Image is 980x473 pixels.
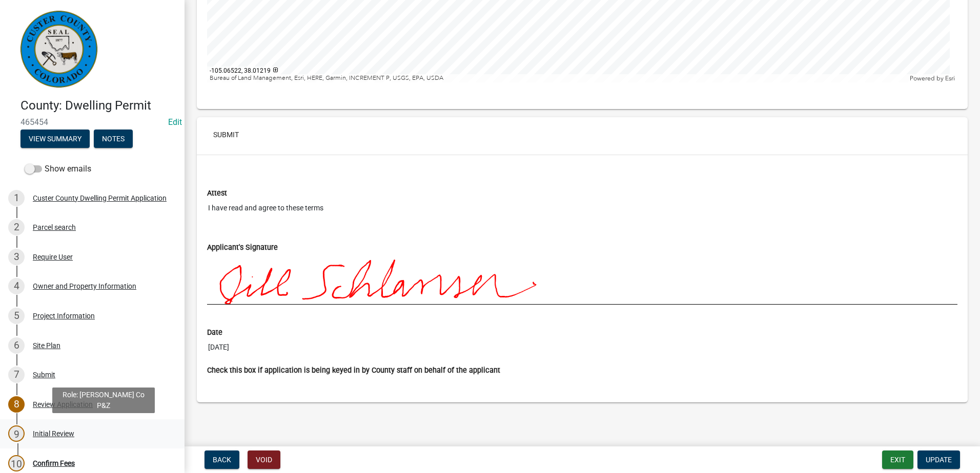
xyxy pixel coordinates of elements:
[207,244,278,251] label: Applicant's Signature
[8,308,25,324] div: 5
[33,430,74,437] div: Initial Review
[205,125,247,144] button: Submit
[926,456,952,464] span: Update
[207,367,500,374] label: Check this box if application is being keyed in by County staff on behalf of the applicant
[21,135,90,143] wm-modal-confirm: Summary
[207,329,222,336] label: Date
[33,312,95,319] div: Project Information
[8,455,25,471] div: 10
[33,342,60,349] div: Site Plan
[207,190,227,197] label: Attest
[917,450,960,469] button: Update
[213,456,231,464] span: Back
[21,98,176,113] h4: County: Dwelling Permit
[33,460,75,467] div: Confirm Fees
[8,278,25,294] div: 4
[21,117,164,127] span: 465454
[168,117,182,127] a: Edit
[21,11,97,88] img: Custer County, Colorado
[882,450,913,469] button: Exit
[21,130,90,148] button: View Summary
[33,283,136,290] div: Owner and Property Information
[8,190,25,206] div: 1
[33,253,73,261] div: Require User
[52,388,155,413] div: Role: [PERSON_NAME] Co P&Z
[25,163,91,175] label: Show emails
[33,401,93,408] div: Review Application
[8,396,25,413] div: 8
[945,75,955,82] a: Esri
[33,224,76,231] div: Parcel search
[8,249,25,265] div: 3
[33,195,167,202] div: Custer County Dwelling Permit Application
[8,219,25,235] div: 2
[205,450,239,469] button: Back
[94,135,133,143] wm-modal-confirm: Notes
[8,337,25,354] div: 6
[33,371,55,378] div: Submit
[207,253,742,304] img: ArF3C8c7lAABAgQIECBAgAABAgQIECBAgAABAgQIbEvgP3ZnVvozZ2lwAAAAAElFTkSuQmCC
[207,74,907,82] div: Bureau of Land Management, Esri, HERE, Garmin, INCREMENT P, USGS, EPA, USDA
[94,130,133,148] button: Notes
[248,450,280,469] button: Void
[907,74,957,82] div: Powered by
[168,117,182,127] wm-modal-confirm: Edit Application Number
[8,425,25,442] div: 9
[8,367,25,383] div: 7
